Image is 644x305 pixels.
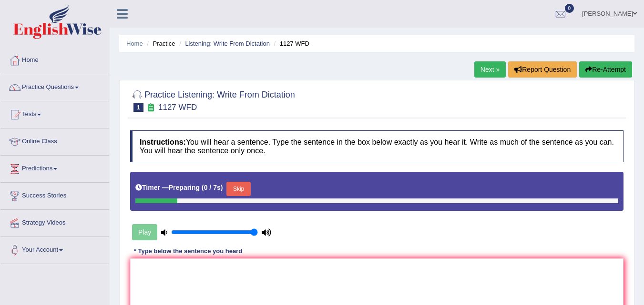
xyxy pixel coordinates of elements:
[0,183,109,207] a: Success Stories
[0,128,109,152] a: Online Class
[158,103,197,112] small: 1127 WFD
[226,182,250,196] button: Skip
[169,184,200,191] b: Preparing
[135,184,223,191] h5: Timer —
[579,61,632,78] button: Re-Attempt
[185,40,270,47] a: Listening: Write From Dictation
[0,156,109,179] a: Predictions
[130,88,295,112] h2: Practice Listening: Write From Dictation
[0,237,109,261] a: Your Account
[144,39,175,48] li: Practice
[0,101,109,125] a: Tests
[126,40,143,47] a: Home
[133,103,143,112] span: 1
[508,61,577,78] button: Report Question
[0,74,109,98] a: Practice Questions
[565,4,574,13] span: 0
[130,246,246,256] div: * Type below the sentence you heard
[202,184,204,191] b: (
[140,138,186,146] b: Instructions:
[204,184,221,191] b: 0 / 7s
[130,130,624,162] h4: You will hear a sentence. Type the sentence in the box below exactly as you hear it. Write as muc...
[272,39,309,48] li: 1127 WFD
[0,210,109,234] a: Strategy Videos
[221,184,223,191] b: )
[0,47,109,71] a: Home
[474,61,506,78] a: Next »
[146,103,156,112] small: Exam occurring question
